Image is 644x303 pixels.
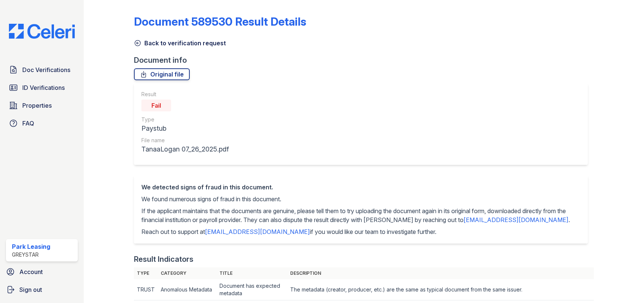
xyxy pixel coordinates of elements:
div: Greystar [12,251,50,258]
a: Account [3,264,81,279]
td: Anomalous Metadata [158,279,217,300]
a: Document 589530 Result Details [134,15,306,28]
a: Sign out [3,282,81,297]
th: Category [158,267,217,279]
img: CE_Logo_Blue-a8612792a0a2168367f1c8372b55b34899dd931a85d93a1a3d3e32e68fde9ad4.png [3,24,81,39]
div: Type [141,116,229,123]
span: ID Verifications [22,83,65,92]
div: File name [141,137,229,144]
a: FAQ [6,116,78,131]
td: TRUST [134,279,158,300]
span: Doc Verifications [22,65,70,74]
a: [EMAIL_ADDRESS][DOMAIN_NAME] [205,228,310,235]
a: Original file [134,68,190,80]
p: We found numerous signs of fraud in this document. [141,195,580,203]
td: The metadata (creator, producer, etc.) are the same as typical document from the same issuer. [287,279,594,300]
a: ID Verifications [6,80,78,95]
a: [EMAIL_ADDRESS][DOMAIN_NAME] [464,216,568,224]
div: Document info [134,55,594,65]
div: Park Leasing [12,242,50,251]
div: We detected signs of fraud in this document. [141,183,580,192]
a: Properties [6,98,78,113]
span: FAQ [22,119,34,128]
div: TanaaLogan 07_26_2025.pdf [141,144,229,154]
th: Type [134,267,158,279]
span: Properties [22,101,52,110]
th: Title [217,267,287,279]
th: Description [287,267,594,279]
p: Reach out to support at if you would like our team to investigate further. [141,227,580,236]
span: Sign out [19,285,42,294]
span: Account [19,267,43,276]
span: . [568,216,570,224]
a: Doc Verifications [6,62,78,77]
div: Result [141,91,229,98]
div: Fail [141,100,171,111]
div: Paystub [141,123,229,134]
a: Back to verification request [134,39,226,48]
td: Document has expected metadata [217,279,287,300]
p: If the applicant maintains that the documents are genuine, please tell them to try uploading the ... [141,206,580,224]
div: Result Indicators [134,254,193,264]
